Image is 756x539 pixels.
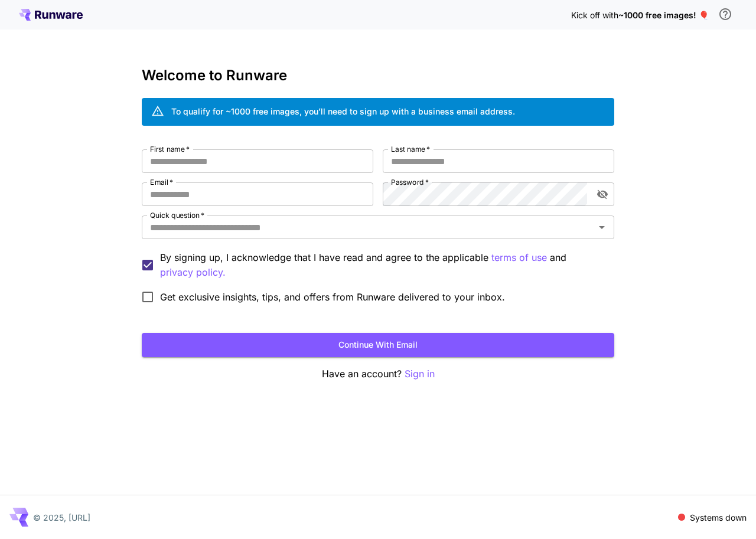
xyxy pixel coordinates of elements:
[160,250,605,280] p: By signing up, I acknowledge that I have read and agree to the applicable and
[690,511,747,524] p: Systems down
[592,184,613,205] button: toggle password visibility
[405,367,435,381] button: Sign in
[571,10,618,20] span: Kick off with
[142,367,614,381] p: Have an account?
[618,10,709,20] span: ~1000 free images! 🎈
[391,144,430,154] label: Last name
[142,67,614,84] h3: Welcome to Runware
[150,210,204,220] label: Quick question
[160,290,505,304] span: Get exclusive insights, tips, and offers from Runware delivered to your inbox.
[491,250,547,265] p: terms of use
[142,333,614,357] button: Continue with email
[491,250,547,265] button: By signing up, I acknowledge that I have read and agree to the applicable and privacy policy.
[594,219,610,236] button: Open
[150,144,190,154] label: First name
[160,265,226,280] p: privacy policy.
[150,177,173,187] label: Email
[33,511,90,524] p: © 2025, [URL]
[713,2,737,26] button: In order to qualify for free credit, you need to sign up with a business email address and click ...
[391,177,429,187] label: Password
[171,105,515,117] div: To qualify for ~1000 free images, you’ll need to sign up with a business email address.
[160,265,226,280] button: By signing up, I acknowledge that I have read and agree to the applicable terms of use and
